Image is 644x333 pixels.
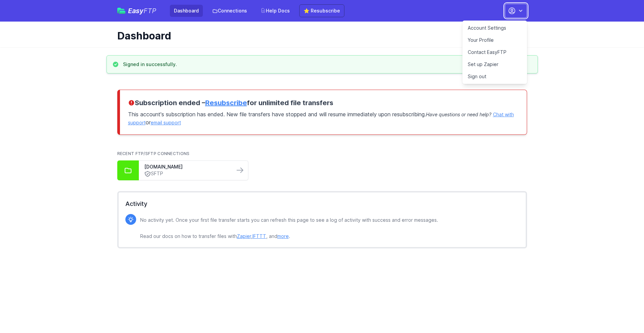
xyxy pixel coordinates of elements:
[256,5,294,17] a: Help Docs
[128,108,519,126] p: This account's subscription has ended. New file transfers have stopped and will resume immediatel...
[140,216,438,240] p: No activity yet. Once your first file transfer starts you can refresh this page to see a log of a...
[462,58,527,70] a: Set up Zapier
[125,199,519,209] h2: Activity
[462,46,527,58] a: Contact EasyFTP
[144,7,156,15] span: FTP
[117,30,522,42] h1: Dashboard
[151,120,181,125] a: email support
[277,233,289,239] a: more
[252,233,266,239] a: IFTTT
[117,151,527,156] h2: Recent FTP/SFTP Connections
[610,299,636,325] iframe: Drift Widget Chat Controller
[462,34,527,46] a: Your Profile
[117,7,156,14] a: EasyFTP
[170,5,203,17] a: Dashboard
[144,163,229,170] a: [DOMAIN_NAME]
[128,7,156,14] span: Easy
[128,98,519,108] h3: Subscription ended – for unlimited file transfers
[208,5,251,17] a: Connections
[462,22,527,34] a: Account Settings
[237,233,251,239] a: Zapier
[299,4,344,17] a: ⭐ Resubscribe
[426,112,491,117] span: Have questions or need help?
[123,61,177,68] h3: Signed in successfully.
[144,170,229,177] a: SFTP
[462,70,527,83] a: Sign out
[205,99,247,107] a: Resubscribe
[117,8,125,14] img: easyftp_logo.png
